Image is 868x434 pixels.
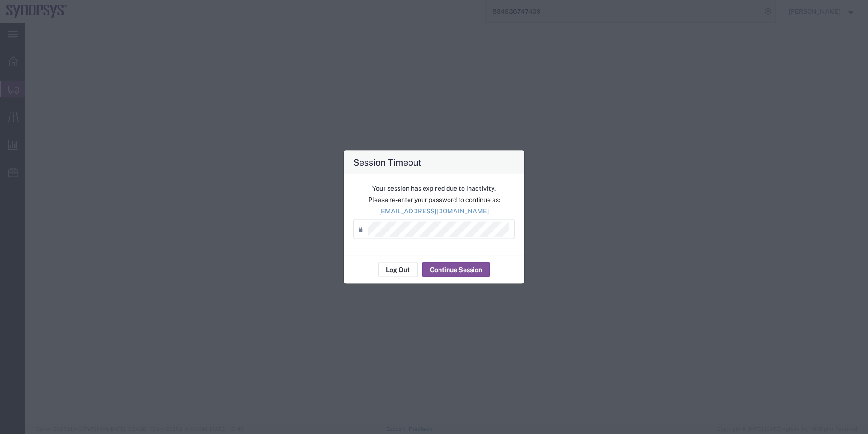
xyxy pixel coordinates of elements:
p: Please re-enter your password to continue as: [353,195,515,205]
p: Your session has expired due to inactivity. [353,184,515,193]
p: [EMAIL_ADDRESS][DOMAIN_NAME] [353,207,515,216]
h4: Session Timeout [353,156,422,169]
button: Continue Session [422,262,490,277]
button: Log Out [378,262,418,277]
